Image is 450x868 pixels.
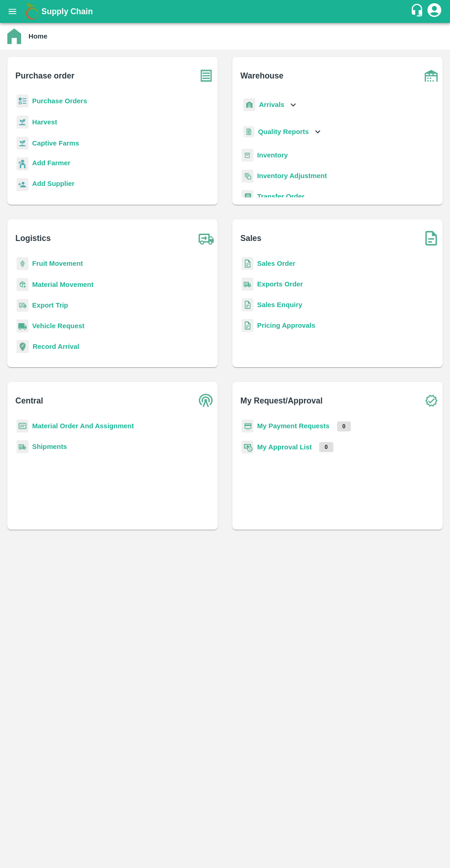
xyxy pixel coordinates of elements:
a: Exports Order [257,280,303,288]
a: Vehicle Request [32,322,84,330]
a: Sales Order [257,260,295,267]
a: Supply Chain [41,5,410,18]
img: sales [242,319,253,332]
a: Captive Farms [32,140,79,147]
a: Material Order And Assignment [32,422,134,430]
img: centralMaterial [17,420,28,433]
p: 0 [337,421,351,431]
a: Inventory Adjustment [257,172,327,179]
img: harvest [17,136,28,150]
a: My Approval List [257,443,312,451]
div: customer-support [410,3,426,20]
div: Arrivals [242,95,298,115]
img: purchase [195,64,218,87]
img: farmer [17,157,28,171]
b: Warehouse [241,69,284,82]
img: truck [195,227,218,250]
b: Quality Reports [258,128,309,135]
a: Harvest [32,118,57,126]
a: Purchase Orders [32,97,87,105]
b: Add Farmer [32,159,70,167]
b: Purchase order [16,69,74,82]
b: Supply Chain [41,7,93,16]
a: Transfer Order [257,193,304,200]
img: supplier [17,178,28,191]
img: sales [242,257,253,270]
b: Logistics [16,232,51,245]
b: Add Supplier [32,180,74,187]
a: Sales Enquiry [257,301,302,308]
img: harvest [17,115,28,129]
img: approval [242,440,253,454]
img: whArrival [243,98,255,112]
a: My Payment Requests [257,422,330,430]
img: check [420,389,443,412]
img: central [195,389,218,412]
img: material [17,278,28,291]
img: whInventory [242,149,253,162]
p: 0 [319,442,333,452]
a: Export Trip [32,302,68,309]
a: Material Movement [32,281,94,288]
a: Shipments [32,443,67,450]
img: qualityReport [243,126,254,138]
img: shipments [242,278,253,291]
b: Arrivals [259,101,284,108]
button: open drawer [2,1,23,22]
img: reciept [17,95,28,108]
img: fruit [17,257,28,270]
a: Pricing Approvals [257,322,315,329]
img: shipments [17,440,28,454]
div: Quality Reports [242,123,323,141]
img: logo [23,2,41,21]
img: whTransfer [242,190,253,203]
a: Fruit Movement [32,260,83,267]
img: payment [242,420,253,433]
img: delivery [17,299,28,312]
img: recordArrival [17,340,29,353]
a: Inventory [257,151,288,159]
a: Record Arrival [33,343,79,350]
img: warehouse [420,64,443,87]
b: My Request/Approval [241,394,323,407]
b: Sales [241,232,262,245]
img: home [7,28,21,44]
b: Central [16,394,43,407]
a: Add Farmer [32,158,70,170]
img: inventory [242,169,253,183]
img: soSales [420,227,443,250]
a: Add Supplier [32,179,74,191]
div: account of current user [426,2,443,21]
img: vehicle [17,319,28,333]
b: Home [28,33,47,40]
img: sales [242,298,253,312]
